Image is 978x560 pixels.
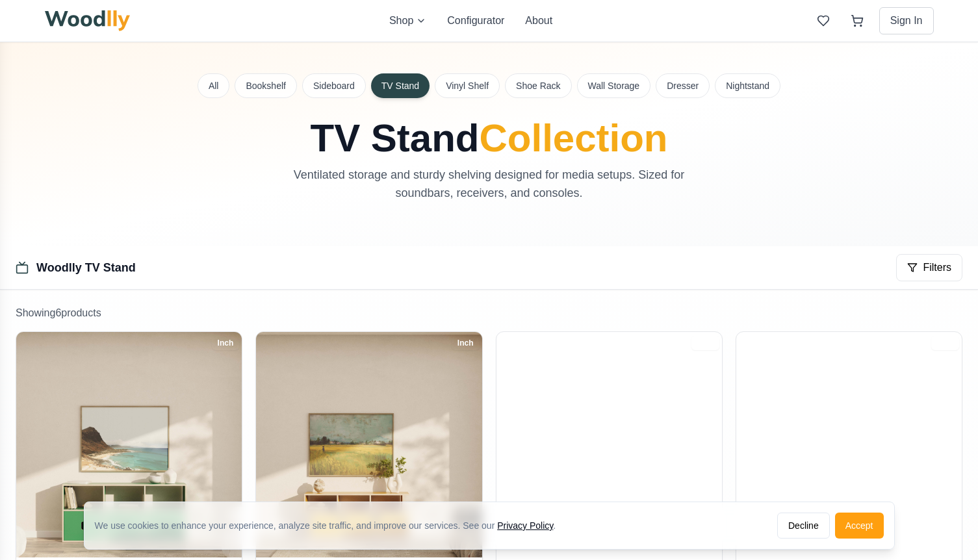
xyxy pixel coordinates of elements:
img: Minimalist TV Console [16,332,242,557]
div: We use cookies to enhance your experience, analyze site traffic, and improve our services. See our . [95,519,567,532]
a: Woodlly TV Stand [36,261,136,274]
div: Inch [931,336,959,350]
button: Bookshelf [235,73,296,98]
p: Showing 6 product s [16,305,962,321]
button: Accept [835,513,884,539]
button: Nightstand [715,73,780,98]
button: Sign In [879,7,934,34]
h1: TV Stand [198,119,780,158]
span: Collection [480,116,668,160]
button: Configurator [447,13,504,29]
button: Sideboard [302,73,366,98]
div: Inch [452,336,480,350]
button: About [525,13,552,29]
button: Wall Storage [577,73,651,98]
button: Dresser [656,73,710,98]
a: Privacy Policy [497,520,553,531]
p: Ventilated storage and sturdy shelving designed for media setups. Sized for soundbars, receivers,... [271,166,708,202]
img: Walnut Custom TV Stand [736,332,962,557]
span: Filters [923,260,951,275]
img: Woodlly [45,10,131,31]
img: Modern TV Stand [256,332,482,557]
button: Vinyl Shelf [435,73,500,98]
div: Inch [212,336,240,350]
div: Inch [691,336,719,350]
button: All [198,73,230,98]
button: Decline [777,513,830,539]
button: Shoe Rack [505,73,571,98]
img: U-Shape TV Stand [496,332,722,557]
button: Filters [896,254,962,281]
button: Shop [389,13,426,29]
button: TV Stand [371,73,430,98]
